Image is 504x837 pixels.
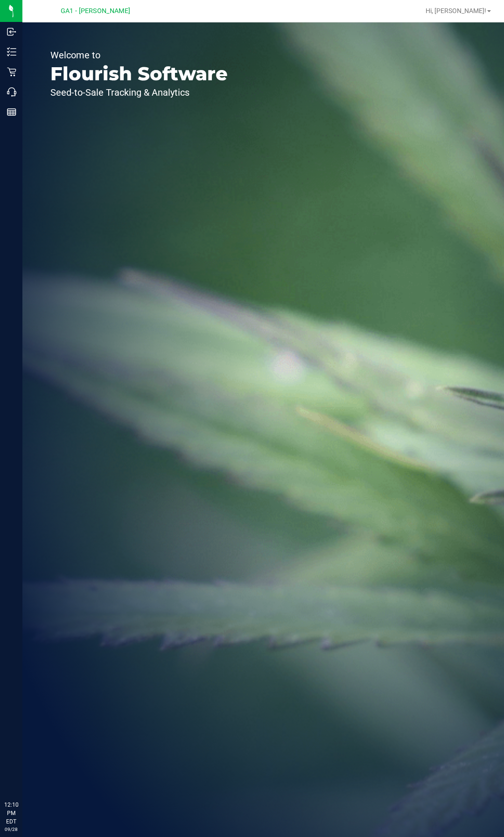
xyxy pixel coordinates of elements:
[7,47,16,56] inline-svg: Inventory
[7,27,16,36] inline-svg: Inbound
[4,801,18,826] p: 12:10 PM EDT
[4,826,18,833] p: 09/28
[7,87,16,97] inline-svg: Call Center
[50,88,228,97] p: Seed-to-Sale Tracking & Analytics
[7,67,16,77] inline-svg: Retail
[61,7,130,15] span: GA1 - [PERSON_NAME]
[50,50,228,60] p: Welcome to
[7,107,16,117] inline-svg: Reports
[9,762,37,790] iframe: Resource center
[50,64,228,83] p: Flourish Software
[426,7,486,14] span: Hi, [PERSON_NAME]!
